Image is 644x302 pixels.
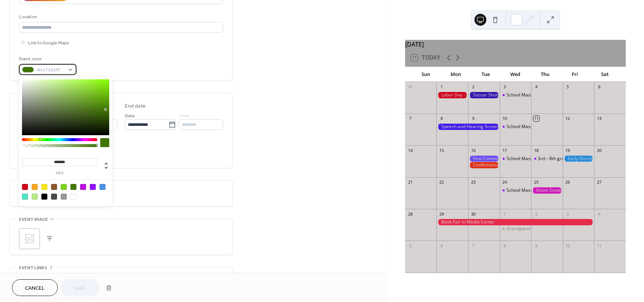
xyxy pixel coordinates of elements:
div: 10 [502,116,508,121]
div: Labor Day - School Closed [436,92,468,98]
div: 20 [596,147,602,153]
div: 14 [407,147,413,153]
div: 3 [565,211,571,217]
div: 9 [533,243,539,248]
div: End date [125,102,146,110]
div: 5 [565,84,571,90]
div: 4 [533,84,539,90]
span: Time [179,112,189,120]
button: Cancel [12,279,58,296]
div: #8B572A [51,184,57,190]
div: 6 [596,84,602,90]
label: hex [22,171,97,175]
div: Grandparents Day [506,226,545,232]
div: Speech and Hearing Screenings – PreK & K [436,124,499,130]
div: 11 [596,243,602,248]
div: 8 [502,243,508,248]
div: 26 [565,179,571,185]
div: Sat [590,67,620,82]
div: #4A90E2 [100,184,105,190]
span: Event links [19,264,47,272]
div: 7 [407,116,413,121]
div: 16 [470,147,476,153]
div: 8 [439,116,444,121]
div: Sun [411,67,441,82]
div: 22 [439,179,444,185]
div: School Mass [500,92,531,98]
div: #417505 [70,184,76,190]
div: #7ED321 [61,184,67,190]
div: Event color [19,55,75,63]
div: 7 [470,243,476,248]
div: 10 [565,243,571,248]
div: 6 [439,243,444,248]
div: 17 [502,147,508,153]
div: 3 [502,84,508,90]
div: 21 [407,179,413,185]
div: Mon [441,67,471,82]
div: 12 [565,116,571,121]
div: School Mass [506,92,533,98]
div: #4A4A4A [51,194,57,200]
div: 25 [533,179,539,185]
div: 5 [407,243,413,248]
div: #BD10E0 [80,184,86,190]
span: Date [125,112,135,120]
div: 19 [565,147,571,153]
div: 23 [470,179,476,185]
div: School Mass [500,187,531,194]
span: Cancel [25,284,45,292]
div: 4 [596,211,602,217]
div: Soccer Shots begins [468,92,500,98]
div: #D0021B [22,184,28,190]
div: Confirmation Parent meeting [468,162,500,168]
div: 29 [439,211,444,217]
div: Thu [530,67,560,82]
div: 3rd – 8th grade Progress Reports [531,156,563,162]
div: School Mass [506,187,533,194]
div: #FFFFFF [70,194,76,200]
div: 2 [470,84,476,90]
div: ••• [10,267,233,283]
div: School Mass [500,124,531,130]
div: ; [19,228,40,249]
div: 13 [596,116,602,121]
div: #9013FE [90,184,96,190]
div: #F5A623 [32,184,38,190]
div: Fri [560,67,590,82]
div: Tue [471,67,501,82]
div: #B8E986 [32,194,38,200]
div: School Mass [506,124,533,130]
span: #417505FF [37,66,64,74]
span: Event image [19,216,48,223]
div: 1 [502,211,508,217]
div: #000000 [41,194,47,200]
div: 2 [533,211,539,217]
div: 11 [533,116,539,121]
div: Grandparents Day [500,226,531,232]
div: #F8E71C [41,184,47,190]
div: First Communion Parent meeting [468,156,500,162]
div: 30 [470,211,476,217]
div: #50E3C2 [22,194,28,200]
div: Location [19,13,222,21]
div: 1 [439,84,444,90]
div: Book Fair in Media Center [436,219,594,225]
div: 24 [502,179,508,185]
div: School Mass [500,156,531,162]
div: 31 [407,84,413,90]
div: Vision Screening [531,187,563,194]
div: 9 [470,116,476,121]
div: [DATE] [405,40,626,49]
div: Wed [501,67,530,82]
span: Link to Google Maps [28,39,69,47]
div: 15 [439,147,444,153]
div: School Mass [506,156,533,162]
div: #9B9B9B [61,194,67,200]
div: 28 [407,211,413,217]
div: 18 [533,147,539,153]
div: 27 [596,179,602,185]
div: 3rd – 8th grade Progress Reports [538,156,606,162]
div: Early Dismissal [563,156,594,162]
